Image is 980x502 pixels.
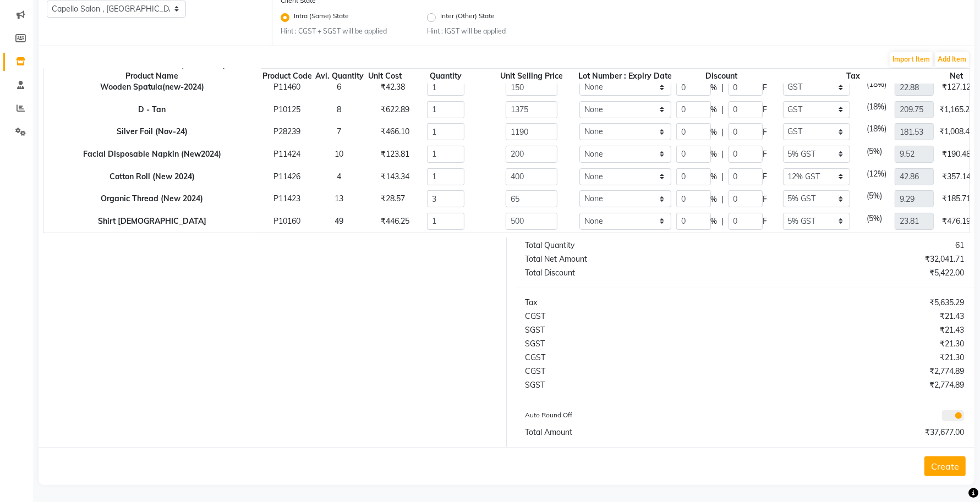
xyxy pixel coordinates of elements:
td: ₹1,008.47 [937,121,977,144]
button: Create [924,456,966,476]
div: (5%) [858,213,886,230]
span: | [722,148,724,160]
td: P11426 [261,166,314,188]
th: D - Tan [43,98,261,121]
div: CGST [517,311,745,322]
div: CGST [517,352,745,363]
span: % [711,126,718,138]
div: ₹446.25 [373,216,398,227]
th: Facial Disposable Napkin (New2024) [43,143,261,166]
div: SGST [517,324,745,336]
td: ₹1,165.25 [937,98,977,121]
div: (18%) [858,101,886,118]
span: % [711,216,718,227]
div: (12%) [858,168,886,185]
td: P28239 [261,121,314,144]
div: ₹143.34 [373,171,398,183]
div: ₹21.43 [744,311,972,322]
div: 6 [324,81,355,93]
div: ₹42.38 [373,81,398,93]
td: P11424 [261,143,314,166]
div: Total Quantity [517,240,745,251]
span: % [711,194,718,205]
th: Shirt [DEMOGRAPHIC_DATA] [43,210,261,233]
td: P10160 [261,210,314,233]
span: % [711,82,718,93]
button: Add Item [935,52,969,67]
div: Total Discount [517,267,745,279]
div: (18%) [858,123,886,140]
div: ₹21.43 [744,324,972,336]
th: Tax [770,69,937,84]
span: F [763,104,767,115]
div: SGST [517,379,745,391]
button: Import Item [890,52,933,67]
td: ₹190.48 [937,143,977,166]
th: Quantity [405,69,486,84]
th: Lot Number : Expiry Date [577,69,674,84]
span: F [763,148,767,160]
div: Total Net Amount [517,253,745,265]
label: Auto Round Off [525,410,573,420]
div: ₹123.81 [373,148,398,160]
span: F [763,216,767,227]
div: 49 [324,216,355,227]
th: Silver Foil (Nov-24) [43,121,261,144]
div: (18%) [858,79,886,96]
small: Hint : CGST + SGST will be applied [281,26,410,36]
span: % [711,148,718,160]
div: Tax [517,297,745,308]
small: Hint : IGST will be applied [427,26,557,36]
div: ₹466.10 [373,126,398,137]
span: | [722,126,724,138]
span: | [722,171,724,183]
div: ₹21.30 [744,338,972,350]
div: 4 [324,171,355,183]
td: P10125 [261,98,314,121]
th: Net [937,69,977,84]
div: ₹5,422.00 [744,267,972,279]
div: 7 [324,126,355,137]
span: | [722,104,724,115]
div: ₹21.30 [744,352,972,363]
th: Organic Thread (New 2024) [43,187,261,210]
div: ₹5,635.29 [744,297,972,308]
th: Product Code [261,69,314,84]
td: ₹476.19 [937,210,977,233]
div: ₹37,677.00 [744,427,972,438]
span: | [722,194,724,205]
th: Unit Cost [365,69,406,84]
th: Cotton Roll (New 2024) [43,166,261,188]
label: Intra (Same) State [294,11,349,24]
div: (5%) [858,146,886,163]
label: Inter (Other) State [440,11,495,24]
div: ₹622.89 [373,104,398,115]
td: ₹357.14 [937,166,977,188]
td: ₹185.71 [937,187,977,210]
td: P11423 [261,187,314,210]
span: F [763,82,767,93]
div: ₹32,041.71 [744,253,972,265]
span: | [722,82,724,93]
div: ₹2,774.89 [744,366,972,377]
th: Discount [674,69,769,84]
td: ₹127.12 [937,76,977,98]
span: F [763,171,767,183]
th: Wooden Spatula(new-2024) [43,76,261,98]
span: F [763,126,767,138]
div: CGST [517,366,745,377]
div: 8 [324,104,355,115]
span: % [711,171,718,183]
td: P11460 [261,76,314,98]
th: Avl. Quantity [314,69,365,84]
div: 10 [324,148,355,160]
div: ₹28.57 [373,193,398,205]
div: 61 [744,240,972,251]
span: % [711,104,718,115]
span: F [763,194,767,205]
th: Product Name [43,69,261,84]
div: 13 [324,193,355,205]
div: SGST [517,338,745,350]
span: | [722,216,724,227]
div: (5%) [858,190,886,207]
